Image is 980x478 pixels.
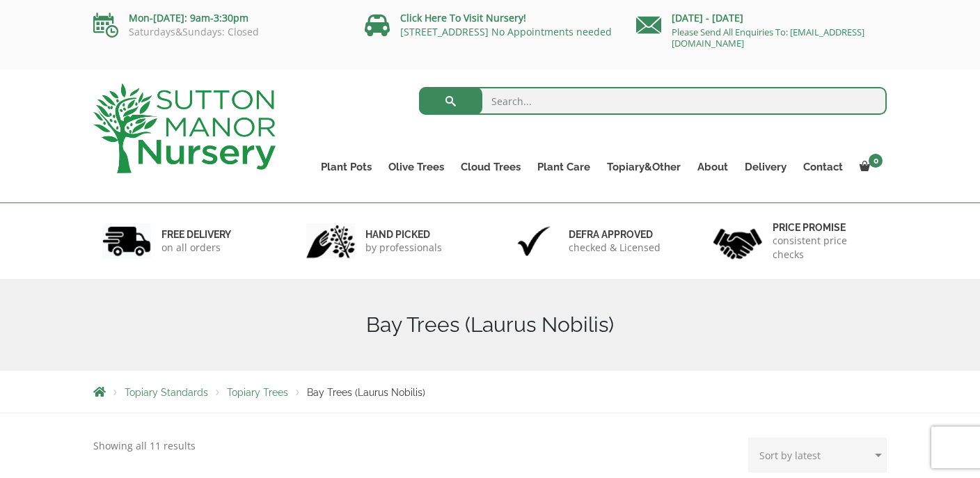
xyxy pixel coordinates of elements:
[599,157,689,177] a: Topiary&Other
[400,11,526,24] a: Click Here To Visit Nursery!
[713,220,762,262] img: 4.jpg
[93,83,276,173] img: logo
[161,228,231,241] h6: FREE DELIVERY
[748,438,887,472] select: Shop order
[365,241,442,255] p: by professionals
[795,157,851,177] a: Contact
[93,26,344,38] p: Saturdays&Sundays: Closed
[773,234,878,262] p: consistent price checks
[419,87,887,115] input: Search...
[400,25,612,38] a: [STREET_ADDRESS] No Appointments needed
[307,387,425,398] span: Bay Trees (Laurus Nobilis)
[851,157,887,177] a: 0
[636,10,887,26] p: [DATE] - [DATE]
[306,223,355,259] img: 2.jpg
[869,154,883,168] span: 0
[102,223,151,259] img: 1.jpg
[365,228,442,241] h6: hand picked
[93,10,344,26] p: Mon-[DATE]: 9am-3:30pm
[93,386,887,397] nav: Breadcrumbs
[452,157,529,177] a: Cloud Trees
[380,157,452,177] a: Olive Trees
[227,387,288,398] a: Topiary Trees
[313,157,380,177] a: Plant Pots
[672,26,864,49] a: Please Send All Enquiries To: [EMAIL_ADDRESS][DOMAIN_NAME]
[125,387,208,398] a: Topiary Standards
[93,438,196,454] p: Showing all 11 results
[736,157,795,177] a: Delivery
[569,228,661,241] h6: Defra approved
[509,223,558,259] img: 3.jpg
[93,312,887,337] h1: Bay Trees (Laurus Nobilis)
[773,221,878,234] h6: Price promise
[569,241,661,255] p: checked & Licensed
[689,157,736,177] a: About
[529,157,599,177] a: Plant Care
[161,241,231,255] p: on all orders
